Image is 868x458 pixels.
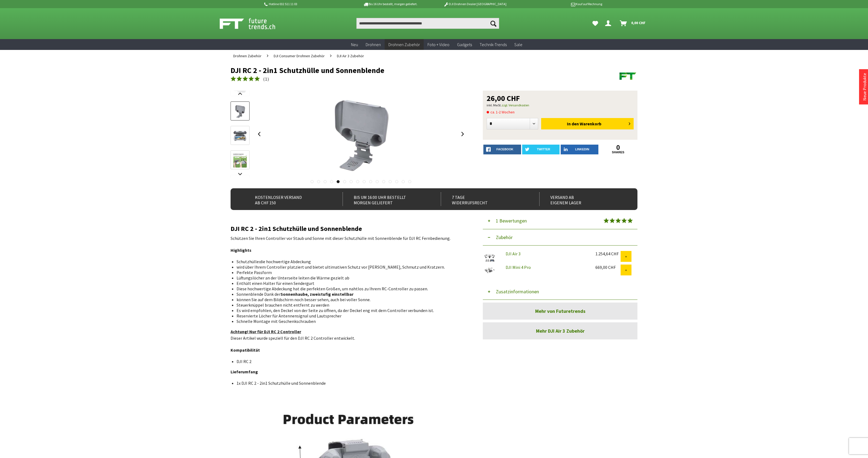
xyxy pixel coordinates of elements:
[487,109,515,115] span: ca. 1-2 Wochen
[237,359,462,364] li: DJI RC 2
[427,42,449,47] span: Foto + Video
[231,369,258,374] strong: Lieferumfang
[476,39,510,50] a: Technik-Trends
[348,1,432,7] p: Bis 16 Uhr bestellt, morgen geliefert.
[496,148,513,151] span: facebook
[231,66,556,74] h1: DJI RC 2 - 2in1 Schutzhülle und Sonnenblende
[453,39,476,50] a: Gadgets
[487,94,520,102] span: 26,00 CHF
[274,53,325,58] span: DJI Consumer Drohnen Zubehör
[366,42,381,47] span: Drohnen
[580,121,601,126] span: Warenkorb
[343,192,429,206] div: Bis um 16:00 Uhr bestellt Morgen geliefert
[237,275,462,281] li: Lüftungslöcher an der Unterseite leiten die Wärme gezielt ab
[862,73,867,101] a: Neue Produkte
[618,18,648,29] a: Warenkorb
[514,42,522,47] span: Sale
[506,265,531,270] a: DJI Mini 4 Pro
[231,328,467,341] p: Dieser Artikel wurde speziell für den DJI RC 2 Controller entwickelt.
[483,322,637,339] a: Mehr DJI Air 3 Zubehör
[541,118,634,129] button: In den Warenkorb
[334,50,367,62] a: DJI Air 3 Zubehör
[244,192,331,206] div: Kostenloser Versand ab CHF 150
[510,39,526,50] a: Sale
[483,145,521,154] a: facebook
[595,251,621,256] div: 1.254,64 CHF
[483,213,637,229] button: 1 Bewertungen
[237,259,462,264] li: Schutzhülle die hochwertige Abdeckung
[233,53,261,58] span: Drohnen Zubehör
[220,17,287,30] img: Shop Futuretrends - zur Startseite wechseln
[599,145,637,151] a: 0
[483,265,496,275] img: DJI Mini 4 Pro
[441,192,527,206] div: 7 Tage Widerrufsrecht
[483,229,637,246] button: Zubehör
[502,103,529,107] a: zzgl. Versandkosten
[483,251,496,265] img: DJI Air 3
[231,329,301,334] span: Achtung! Nur für DJI RC 2 Controller
[237,264,462,270] li: wird über Ihrem Controller platziert und bietet ultimativen Schutz vor [PERSON_NAME], Schmutz und...
[259,259,260,264] strong: :
[599,151,637,154] a: shares
[457,42,472,47] span: Gadgets
[351,42,358,47] span: Neu
[483,284,637,300] button: Zusatzinformationen
[237,286,462,291] li: Diese hochwertige Abdeckung hat die perfekten Größen, um nahtlos zu Ihrem RC-Controller zu passen.
[424,39,453,50] a: Foto + Video
[263,1,348,7] p: Hotline 032 511 11 03
[231,247,251,253] strong: Highlights
[231,225,467,232] h2: DJI RC 2 - 2in1 Schutzhülle und Sonnenblende
[263,76,269,82] span: ( )
[631,18,646,27] span: 0,00 CHF
[356,18,499,29] input: Produkt, Marke, Kategorie, EAN, Artikelnummer…
[337,53,364,58] span: DJI Air 3 Zubehör
[575,148,589,151] span: LinkedIn
[237,302,462,308] li: Steuerknüppel brauchen nicht entfernt zu werden
[237,291,462,297] li: Sonnenblende Dank der
[618,66,637,85] img: Futuretrends
[522,145,560,154] a: twitter
[237,319,316,324] span: Schnelle Montage mit Geschenkschrauben
[567,121,579,126] span: In den
[237,281,462,286] li: Enthält einen Halter für einen Sendergurt
[271,50,327,62] a: DJI Consumer Drohnen Zubehör
[231,50,264,62] a: Drohnen Zubehör
[231,347,260,353] strong: Kompatibilität
[385,39,424,50] a: Drohnen Zubehör
[237,308,434,313] span: Es wird empfohlen, den Deckel von der Seite zu öffnen, da der Deckel eng mit dem Controller verbu...
[488,18,499,29] button: Suchen
[537,148,550,151] span: twitter
[231,235,467,241] p: Schützen Sie Ihren Controller vor Staub und Sonne mit dieser Schutzhülle mit Sonnenblende für DJI...
[480,42,507,47] span: Technik-Trends
[506,251,521,256] a: DJI Air 3
[237,270,462,275] li: Perfekte Passform
[362,39,385,50] a: Drohnen
[483,303,637,320] a: Mehr von Futuretrends
[595,265,621,270] div: 669,00 CHF
[603,18,615,29] a: Dein Konto
[487,102,634,109] p: inkl. MwSt.
[561,145,598,154] a: LinkedIn
[433,1,517,7] p: DJI Drohnen Dealer [GEOGRAPHIC_DATA]
[231,76,269,82] a: (1)
[237,313,342,319] span: Reservierte Löcher für Antennensignal und Lautsprecher
[237,380,462,386] li: 1x DJI RC 2 - 2in1 Schutzhülle und Sonnenblende
[590,18,601,29] a: Meine Favoriten
[388,42,420,47] span: Drohnen Zubehör
[265,76,267,82] span: 1
[280,291,353,297] strong: Sonnenhaube, zweistufig einstellbar
[347,39,362,50] a: Neu
[517,1,602,7] p: Kauf auf Rechnung
[237,297,462,302] li: können Sie auf dem Bildschirm noch besser sehen, auch bei voller Sonne.
[539,192,626,206] div: Versand ab eigenem Lager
